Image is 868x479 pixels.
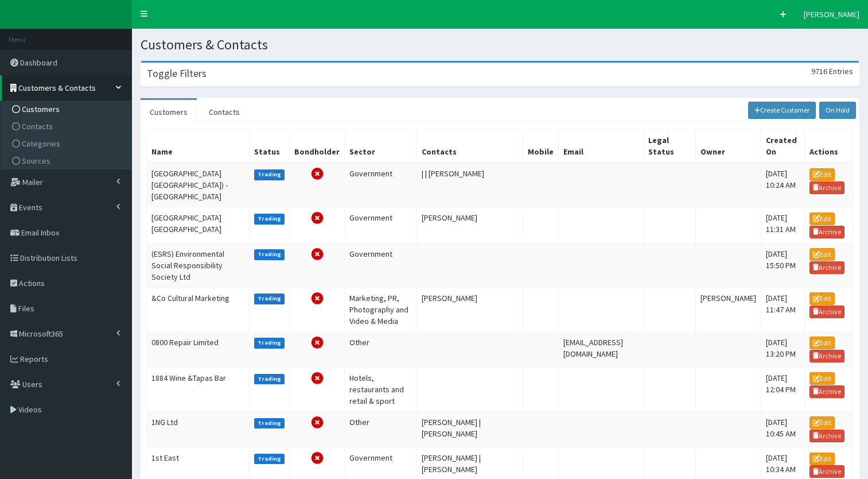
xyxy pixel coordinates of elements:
[809,226,845,238] a: Archive
[254,293,285,304] label: Trading
[761,163,804,207] td: [DATE] 10:24 AM
[559,130,644,163] th: Email
[22,138,60,149] span: Categories
[147,163,250,207] td: [GEOGRAPHIC_DATA] [GEOGRAPHIC_DATA]) - [GEOGRAPHIC_DATA]
[809,385,845,398] a: Archive
[20,57,57,68] span: Dashboard
[19,202,42,213] span: Events
[20,253,77,263] span: Distribution Lists
[809,453,835,465] a: Edit
[809,261,845,274] a: Archive
[345,207,417,243] td: Government
[417,287,523,331] td: [PERSON_NAME]
[809,337,835,349] a: Edit
[761,207,804,243] td: [DATE] 11:31 AM
[748,102,816,119] a: Create Customer
[809,416,835,429] a: Edit
[809,181,845,194] a: Archive
[254,374,285,384] label: Trading
[22,156,50,166] span: Sources
[141,37,859,52] h1: Customers & Contacts
[20,354,48,364] span: Reports
[254,249,285,260] label: Trading
[147,331,250,367] td: 0800 Repair Limited
[417,411,523,447] td: [PERSON_NAME] | [PERSON_NAME]
[345,163,417,207] td: Government
[809,372,835,385] a: Edit
[819,102,856,119] a: On Hold
[345,367,417,411] td: Hotels, restaurants and retail & sport
[3,152,131,169] a: Sources
[811,66,827,76] span: 9716
[809,306,845,318] a: Archive
[809,465,845,478] a: Archive
[761,130,804,163] th: Created On
[147,68,207,79] h3: Toggle Filters
[761,367,804,411] td: [DATE] 12:04 PM
[559,331,644,367] td: [EMAIL_ADDRESS][DOMAIN_NAME]
[809,248,835,261] a: Edit
[809,350,845,362] a: Archive
[22,177,43,187] span: Mailer
[22,121,53,132] span: Contacts
[695,287,761,331] td: [PERSON_NAME]
[345,287,417,331] td: Marketing, PR, Photography and Video & Media
[523,130,559,163] th: Mobile
[147,411,250,447] td: 1NG Ltd
[345,130,417,163] th: Sector
[19,329,63,339] span: Microsoft365
[147,130,250,163] th: Name
[3,135,131,152] a: Categories
[254,418,285,428] label: Trading
[147,207,250,243] td: [GEOGRAPHIC_DATA] [GEOGRAPHIC_DATA]
[417,130,523,163] th: Contacts
[345,243,417,287] td: Government
[345,411,417,447] td: Other
[809,430,845,442] a: Archive
[809,168,835,181] a: Edit
[22,104,60,114] span: Customers
[3,101,131,118] a: Customers
[254,338,285,348] label: Trading
[254,214,285,224] label: Trading
[695,130,761,163] th: Owner
[829,66,853,76] span: Entries
[21,227,59,238] span: Email Inbox
[18,83,96,93] span: Customers & Contacts
[643,130,695,163] th: Legal Status
[200,100,249,124] a: Contacts
[141,100,197,124] a: Customers
[809,292,835,305] a: Edit
[147,243,250,287] td: (ESRS) Environmental Social Responsibility Society Ltd
[804,130,853,163] th: Actions
[22,379,42,389] span: Users
[345,331,417,367] td: Other
[19,278,45,288] span: Actions
[804,9,859,20] span: [PERSON_NAME]
[809,213,835,225] a: Edit
[290,130,345,163] th: Bondholder
[3,118,131,135] a: Contacts
[761,287,804,331] td: [DATE] 11:47 AM
[18,303,34,314] span: Files
[761,331,804,367] td: [DATE] 13:20 PM
[417,163,523,207] td: | | [PERSON_NAME]
[249,130,290,163] th: Status
[254,454,285,464] label: Trading
[417,207,523,243] td: [PERSON_NAME]
[254,169,285,180] label: Trading
[147,367,250,411] td: 1884 Wine &Tapas Bar
[18,404,42,415] span: Videos
[761,411,804,447] td: [DATE] 10:45 AM
[147,287,250,331] td: &Co Cultural Marketing
[761,243,804,287] td: [DATE] 15:50 PM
